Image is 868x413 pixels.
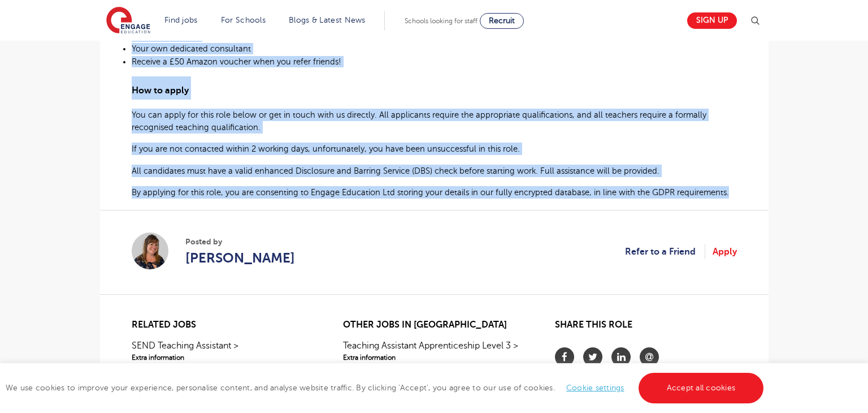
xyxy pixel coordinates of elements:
[132,352,313,363] span: Extra information
[164,16,198,24] a: Find jobs
[106,7,150,35] img: Engage Education
[713,244,737,259] a: Apply
[132,85,189,96] span: How to apply
[132,110,706,132] span: You can apply for this role below or get in touch with us directly. All applicants require the ap...
[625,244,705,259] a: Refer to a Friend
[687,12,737,29] a: Sign up
[6,384,766,392] span: We use cookies to improve your experience, personalise content, and analyse website traffic. By c...
[132,44,251,53] span: Your own dedicated consultant
[221,16,266,24] a: For Schools
[289,16,366,24] a: Blogs & Latest News
[343,339,524,363] a: Teaching Assistant Apprenticeship Level 3 >Extra information
[566,384,624,392] a: Cookie settings
[132,166,659,175] span: All candidates must have a valid enhanced Disclosure and Barring Service (DBS) check before start...
[405,17,478,25] span: Schools looking for staff
[555,320,736,336] h2: Share this role
[132,339,313,363] a: SEND Teaching Assistant >Extra information
[132,144,520,153] span: If you are not contacted within 2 working days, unfortunately, you have been unsuccessful in this...
[343,320,524,330] h2: Other jobs in [GEOGRAPHIC_DATA]
[132,320,313,330] h2: Related jobs
[185,236,295,248] span: Posted by
[639,373,764,403] a: Accept all cookies
[343,352,524,363] span: Extra information
[132,188,729,197] span: By applying for this role, you are consenting to Engage Education Ltd storing your details in our...
[185,248,295,268] a: [PERSON_NAME]
[132,57,341,66] span: Receive a £50 Amazon voucher when you refer friends!
[489,16,515,25] span: Recruit
[480,13,524,29] a: Recruit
